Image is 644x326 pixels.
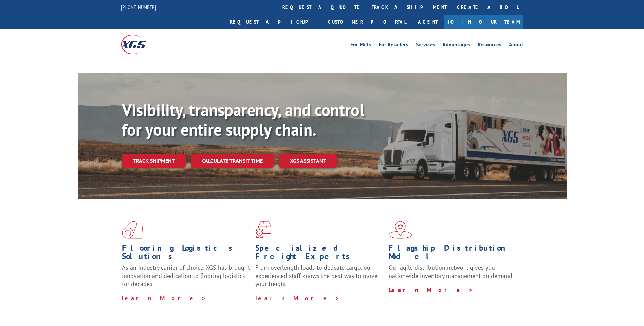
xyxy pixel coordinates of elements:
a: Join Our Team [444,15,523,29]
span: Our agile distribution network gives you nationwide inventory management on demand. [389,264,514,280]
b: Visibility, transparency, and control for your entire supply chain. [122,99,364,140]
span: As an industry carrier of choice, XGS has brought innovation and dedication to flooring logistics... [122,264,250,288]
a: For Retailers [379,42,408,49]
a: Services [416,42,435,49]
a: Learn More > [389,286,473,294]
a: Advantages [442,42,470,49]
a: Learn More > [255,294,340,302]
a: Calculate transit time [191,154,274,168]
a: [PHONE_NUMBER] [121,4,156,11]
a: Agent [411,15,444,29]
a: Track shipment [122,154,186,168]
a: Learn More > [122,294,206,302]
h1: Specialized Freight Experts [255,244,384,264]
a: Customer Portal [323,15,411,29]
a: Request a pickup [225,15,323,29]
h1: Flagship Distribution Model [389,244,517,264]
a: About [509,42,523,49]
a: Resources [478,42,501,49]
h1: Flooring Logistics Solutions [122,244,250,264]
a: For Mills [350,42,371,49]
img: xgs-icon-focused-on-flooring-red [255,221,271,239]
img: xgs-icon-total-supply-chain-intelligence-red [122,221,143,239]
a: XGS ASSISTANT [279,154,337,168]
p: From overlength loads to delicate cargo, our experienced staff knows the best way to move your fr... [255,264,384,294]
img: xgs-icon-flagship-distribution-model-red [389,221,412,239]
